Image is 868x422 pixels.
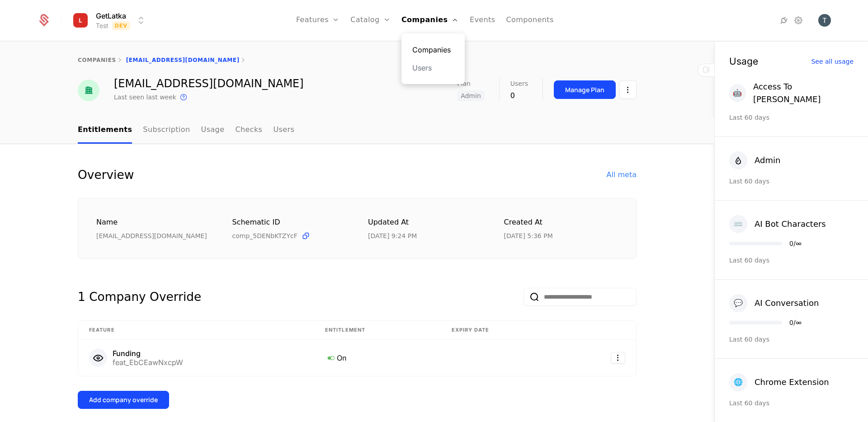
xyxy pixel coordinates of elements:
div: AI Conversation [755,297,819,309]
img: Tsovak Harutyunyan [818,14,831,27]
div: 1 Company Override [78,288,201,306]
div: 0 / ∞ [789,319,802,326]
button: 🌐Chrome Extension [729,373,829,391]
div: Schematic ID [232,217,347,228]
div: [EMAIL_ADDRESS][DOMAIN_NAME] [96,231,211,240]
div: ⌨️ [729,215,747,233]
div: All meta [607,169,637,180]
div: 0 / ∞ [789,240,802,247]
th: Expiry date [441,321,562,340]
th: Entitlement [314,321,441,340]
div: 🌐 [729,373,747,391]
button: 💬AI Conversation [729,294,819,312]
a: Checks [235,117,262,144]
button: Manage Plan [554,80,616,99]
div: Manage Plan [565,85,604,94]
ul: Choose Sub Page [78,117,294,144]
a: Companies [412,44,454,55]
div: Name [96,217,211,228]
div: 3/21/25, 5:36 PM [504,231,553,240]
button: Admin [729,151,780,169]
div: 0 [510,90,528,101]
nav: Main [78,117,637,144]
div: [EMAIL_ADDRESS][DOMAIN_NAME] [114,78,304,89]
div: See all usage [811,58,854,65]
div: Access To [PERSON_NAME] [753,80,854,106]
span: Admin [457,90,485,101]
div: feat_EbCEawNxcpW [113,359,183,366]
button: Open user button [818,14,831,27]
div: Last seen last week [114,93,176,102]
span: Plan [457,80,471,87]
div: Updated at [368,217,482,228]
div: Test [96,21,108,30]
button: Select action [619,80,637,99]
a: Usage [201,117,225,144]
div: 7/11/25, 9:24 PM [368,231,417,240]
a: companies [78,57,116,63]
a: Subscription [143,117,190,144]
button: ⌨️AI Bot Characters [729,215,826,233]
th: Feature [78,321,314,340]
div: Last 60 days [729,113,854,122]
button: Select action [611,352,625,364]
a: Settings [793,15,804,26]
div: 🤖 [729,84,746,102]
button: 🤖Access To [PERSON_NAME] [729,80,854,106]
a: Integrations [778,15,789,26]
div: Add company override [89,395,158,404]
div: AI Bot Characters [755,218,826,230]
div: Created at [504,217,618,228]
div: Chrome Extension [755,376,829,389]
a: Entitlements [78,117,132,144]
span: Dev [112,21,131,30]
div: Overview [78,166,134,184]
div: Admin [755,154,780,167]
button: Add company override [78,391,169,409]
div: On [325,352,430,364]
span: Users [510,80,528,87]
a: Users [412,62,454,73]
div: Usage [729,56,758,66]
div: Last 60 days [729,335,854,344]
span: comp_5DENbKTZYcF [232,231,297,240]
div: Last 60 days [729,177,854,186]
span: GetLatka [96,10,126,21]
div: 💬 [729,294,747,312]
div: Last 60 days [729,256,854,265]
a: Users [273,117,294,144]
img: admin@getlatka.com [78,80,99,101]
button: Select environment [72,10,147,30]
img: GetLatka [70,9,91,31]
div: Last 60 days [729,399,854,408]
div: Funding [113,350,183,357]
